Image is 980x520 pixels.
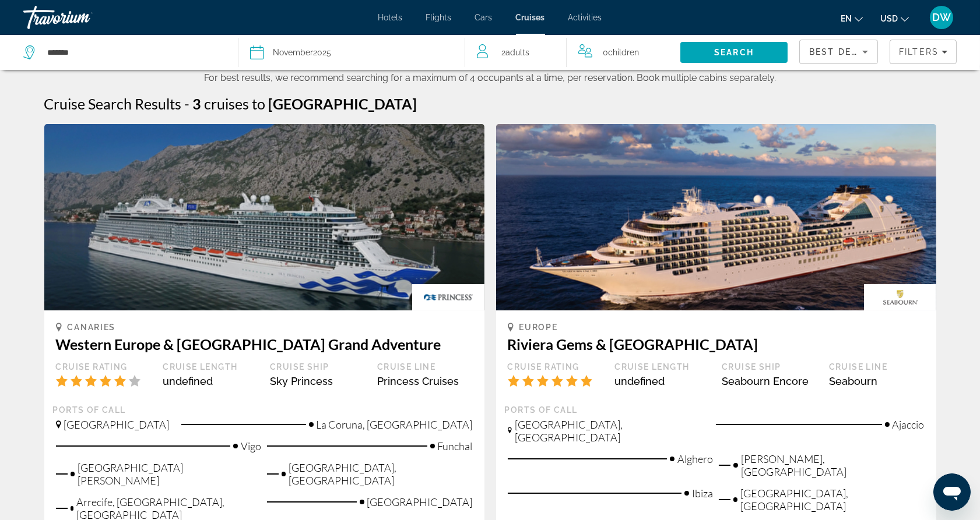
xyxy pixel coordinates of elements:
div: Cruise Rating [508,362,603,372]
button: Filters [890,40,957,64]
span: Canaries [68,323,115,332]
span: Alghero [677,452,713,465]
span: Children [608,48,639,57]
span: Ajaccio [893,418,925,431]
a: Travorium [23,2,140,33]
span: Ibiza [692,487,713,500]
span: en [841,14,852,23]
div: Cruise Rating [56,362,152,372]
span: La Coruna, [GEOGRAPHIC_DATA] [317,418,473,431]
button: Search [680,42,788,63]
span: Filters [899,47,939,56]
a: Cruises [516,13,545,22]
span: - [185,95,190,112]
span: Best Deals [809,47,870,56]
span: 3 [193,95,202,112]
span: Europe [519,323,558,332]
button: User Menu [926,5,957,30]
img: Cruise company logo [864,284,936,310]
iframe: Button to launch messaging window [933,473,971,511]
span: cruises to [205,95,266,112]
div: undefined [614,375,710,387]
button: Change language [841,10,863,27]
a: Activities [568,13,602,22]
span: November [273,48,313,57]
span: [PERSON_NAME], [GEOGRAPHIC_DATA] [741,452,925,478]
span: Funchal [438,440,473,452]
span: Adults [505,48,529,57]
span: [GEOGRAPHIC_DATA][PERSON_NAME] [78,461,261,487]
img: Western Europe & Canary Islands Grand Adventure [44,124,484,310]
input: Select cruise destination [46,44,220,61]
span: [GEOGRAPHIC_DATA] [269,95,417,112]
button: Travelers: 2 adults, 0 children [465,35,680,70]
a: Hotels [378,13,403,22]
mat-select: Sort by [809,45,868,59]
div: Sky Princess [270,375,366,387]
span: DW [932,12,951,23]
div: undefined [163,375,258,387]
img: Cruise company logo [412,284,484,310]
span: 0 [603,44,639,61]
div: Cruise Line [377,362,473,372]
span: [GEOGRAPHIC_DATA], [GEOGRAPHIC_DATA] [740,487,925,512]
div: Cruise Line [829,362,925,372]
h3: Riviera Gems & [GEOGRAPHIC_DATA] [508,335,925,353]
a: Cars [475,13,493,22]
div: Princess Cruises [377,375,473,387]
span: USD [880,14,898,23]
a: Flights [426,13,452,22]
div: 2025 [273,44,331,61]
div: Seabourn [829,375,925,387]
img: Riviera Gems & Atlantic Crossing [496,124,936,310]
div: Cruise Length [614,362,710,372]
span: [GEOGRAPHIC_DATA] [64,418,170,431]
button: Change currency [880,10,909,27]
div: Ports of call [505,405,928,415]
h1: Cruise Search Results [44,95,182,112]
button: Select cruise date [250,35,453,70]
div: Cruise Length [163,362,258,372]
div: Cruise Ship [270,362,366,372]
span: [GEOGRAPHIC_DATA] [367,496,473,508]
span: [GEOGRAPHIC_DATA], [GEOGRAPHIC_DATA] [289,461,473,487]
div: Ports of call [53,405,476,415]
div: Cruise Ship [722,362,817,372]
span: Search [714,48,754,57]
span: Vigo [241,440,261,452]
h3: Western Europe & [GEOGRAPHIC_DATA] Grand Adventure [56,335,473,353]
div: Seabourn Encore [722,375,817,387]
span: 2 [501,44,529,61]
span: [GEOGRAPHIC_DATA], [GEOGRAPHIC_DATA] [515,418,704,444]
